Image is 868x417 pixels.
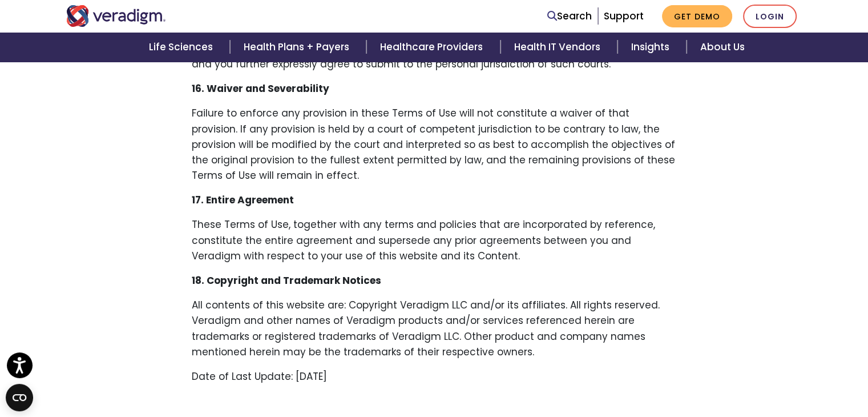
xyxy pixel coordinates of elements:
[192,106,677,183] p: Failure to enforce any provision in these Terms of Use will not constitute a waiver of that provi...
[6,384,33,411] button: Open CMP widget
[500,33,617,62] a: Health IT Vendors
[192,274,381,287] strong: 18. Copyright and Trademark Notices
[743,5,797,28] a: Login
[192,82,329,95] strong: 16. Waiver and Severability
[617,33,687,62] a: Insights
[687,33,758,62] a: About Us
[192,217,677,264] p: These Terms of Use, together with any terms and policies that are incorporated by reference, cons...
[604,9,644,23] a: Support
[192,193,294,207] strong: 17. Entire Agreement
[366,33,500,62] a: Healthcare Providers
[192,369,677,384] p: Date of Last Update: [DATE]
[192,298,677,360] p: All contents of this website are: Copyright Veradigm LLC and/or its affiliates. All rights reserv...
[135,33,230,62] a: Life Sciences
[547,9,592,24] a: Search
[662,5,732,27] a: Get Demo
[230,33,366,62] a: Health Plans + Payers
[66,5,166,27] img: Veradigm logo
